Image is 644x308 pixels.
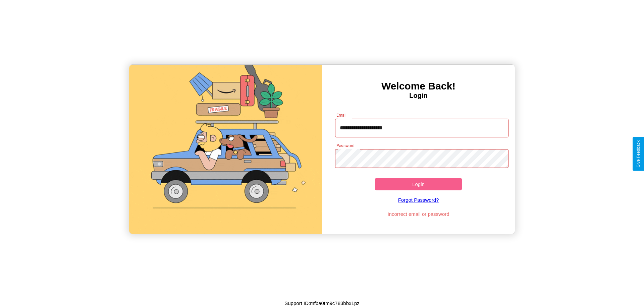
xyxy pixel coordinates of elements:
p: Support ID: mfba0tm9c783bbx1pz [284,299,359,308]
h3: Welcome Back! [322,80,515,92]
p: Incorrect email or password [332,209,505,219]
img: gif [129,65,322,234]
h4: Login [322,92,515,100]
a: Forgot Password? [332,190,505,209]
label: Email [336,112,347,118]
div: Give Feedback [636,140,641,168]
label: Password [336,143,354,148]
button: Login [375,178,462,190]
